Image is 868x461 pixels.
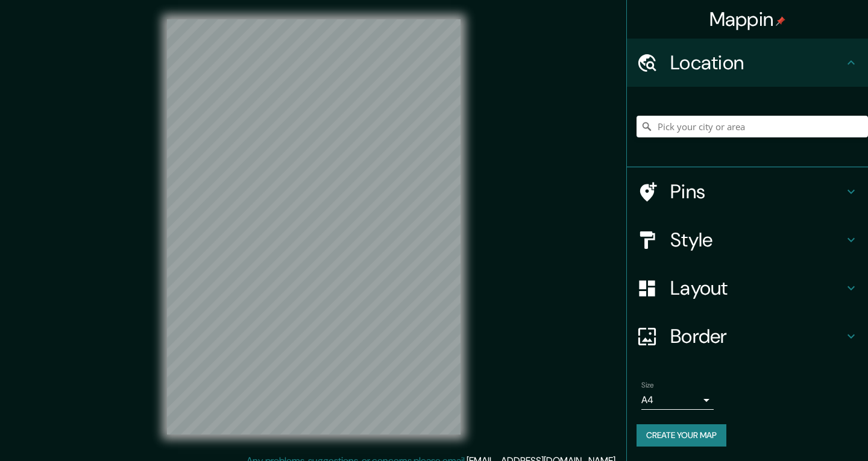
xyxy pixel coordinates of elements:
div: Border [627,312,868,360]
h4: Pins [670,180,844,204]
input: Pick your city or area [637,116,868,137]
div: Style [627,216,868,264]
div: Location [627,39,868,87]
h4: Layout [670,276,844,300]
div: Pins [627,168,868,216]
img: pin-icon.png [776,16,785,26]
h4: Location [670,51,844,75]
div: A4 [641,390,714,410]
button: Create your map [637,424,726,447]
h4: Mappin [709,7,786,31]
canvas: Map [167,19,461,434]
h4: Style [670,228,844,252]
h4: Border [670,324,844,348]
label: Size [641,380,654,390]
div: Layout [627,264,868,312]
